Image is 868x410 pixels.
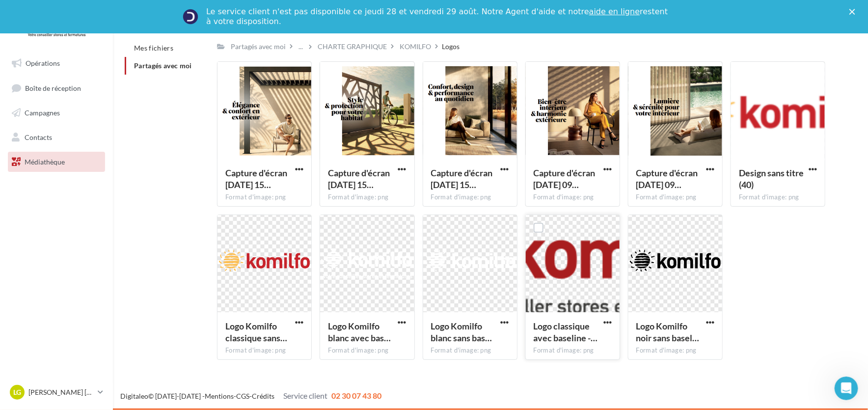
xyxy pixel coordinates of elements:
a: Médiathèque [6,152,107,172]
div: KOMILFO [400,42,431,52]
span: Boîte de réception [25,83,81,92]
div: ... [297,40,305,54]
p: [PERSON_NAME] [PERSON_NAME] [28,387,94,397]
span: Service client [283,391,327,400]
span: Opérations [26,59,60,67]
div: Format d'image: png [328,346,406,355]
div: Partagés avec moi [231,42,286,52]
span: Logo Komilfo blanc avec baseline - Fond transparent [328,321,391,343]
span: Logo Komilfo noir sans baseline - Fond transparent [636,321,700,343]
a: CGS [236,392,249,400]
div: Format d'image: png [225,346,303,355]
span: Logo classique avec baseline - Fond transparent [534,321,598,343]
a: Campagnes [6,103,107,123]
img: Profile image for Service-Client [183,9,198,25]
span: © [DATE]-[DATE] - - - [120,392,381,400]
div: Format d'image: png [534,193,612,202]
div: CHARTE GRAPHIQUE [318,42,387,52]
div: Logos [442,42,460,52]
span: Capture d'écran 2025-05-26 150957 [431,167,493,190]
div: Fermer [849,9,859,15]
a: Digitaleo [120,392,148,400]
span: Médiathèque [25,157,65,165]
div: Format d'image: png [328,193,406,202]
a: Crédits [252,392,274,400]
div: Format d'image: png [534,346,612,355]
div: Le service client n'est pas disponible ce jeudi 28 et vendredi 29 août. Notre Agent d'aide et not... [206,7,670,27]
span: Campagnes [25,109,60,117]
iframe: Intercom live chat [835,377,858,400]
span: Contacts [25,133,52,141]
div: Format d'image: png [431,193,509,202]
span: 02 30 07 43 80 [331,391,381,400]
span: Logo Komilfo classique sans baseline - Fond transparent [225,321,287,343]
span: Capture d'écran 2025-05-26 091616 [636,167,698,190]
div: Format d'image: png [636,193,714,202]
div: Format d'image: png [636,346,714,355]
a: Mentions [205,392,234,400]
a: LG [PERSON_NAME] [PERSON_NAME] [8,383,105,402]
div: Format d'image: png [225,193,303,202]
span: Logo Komilfo blanc sans baseline - Fond transparent [431,321,492,343]
div: Format d'image: png [431,346,509,355]
span: Capture d'écran 2025-05-26 091516 [534,167,596,190]
div: Format d'image: png [739,193,817,202]
span: Mes fichiers [134,44,173,52]
span: Partagés avec moi [134,61,192,70]
a: Boîte de réception [6,78,107,99]
span: Design sans titre (40) [739,167,804,190]
span: Capture d'écran 2025-05-26 151331 [225,167,287,190]
span: Capture d'écran 2025-05-26 151057 [328,167,390,190]
a: aide en ligne [589,7,640,16]
span: LG [13,387,21,397]
a: Opérations [6,53,107,74]
a: Contacts [6,127,107,148]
